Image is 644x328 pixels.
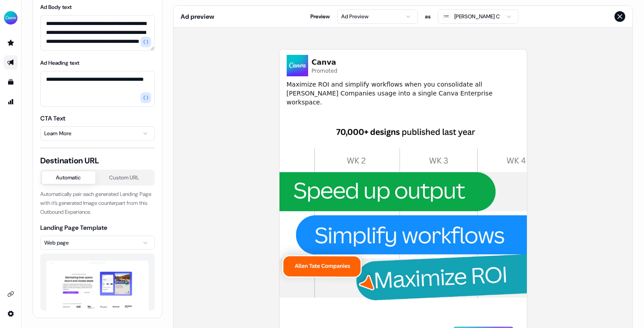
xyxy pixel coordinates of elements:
[40,59,79,66] label: Ad Heading text
[310,12,330,21] span: Preview
[4,307,18,321] a: Go to integrations
[40,224,107,232] label: Landing Page Template
[4,75,18,89] a: Go to templates
[4,36,18,50] a: Go to prospects
[312,57,338,68] span: Canva
[40,191,151,216] span: Automatically pair each generated Landing Page with it’s generated Image counterpart from this Ou...
[95,171,153,184] button: Custom URL
[40,114,65,122] label: CTA Text
[40,155,155,166] span: Destination URL
[614,11,625,22] button: Close preview
[425,12,431,21] span: as
[4,55,18,70] a: Go to outbound experience
[42,171,95,184] button: Automatic
[181,12,214,21] span: Ad preview
[40,4,72,11] label: Ad Body text
[4,287,18,301] a: Go to integrations
[287,80,520,107] span: Maximize ROI and simplify workflows when you consolidate all [PERSON_NAME] Companies usage into a...
[312,68,338,75] span: Promoted
[4,95,18,109] a: Go to attribution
